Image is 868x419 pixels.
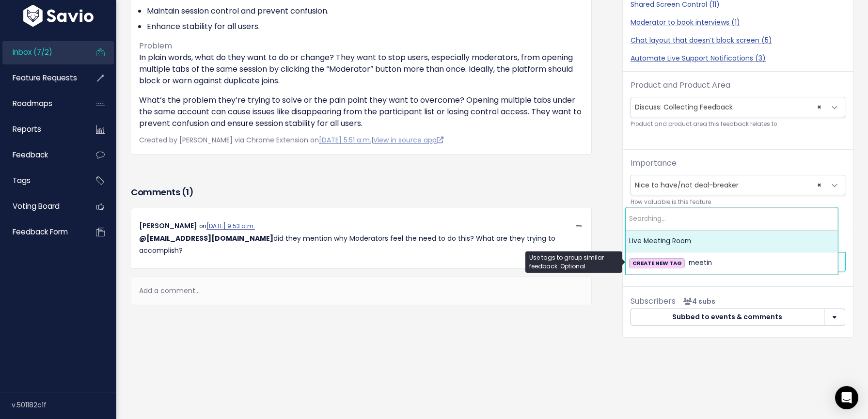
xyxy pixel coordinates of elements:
label: Importance [631,157,677,169]
img: logo-white.9d6f32f41409.svg [21,5,96,27]
li: Maintain session control and prevent confusion. [147,5,584,17]
span: Feedback form [13,227,68,237]
a: Automate Live Support Notifications (3) [631,53,845,63]
a: Moderator to book interviews (1) [631,17,845,28]
div: Use tags to group similar feedback. Optional [525,251,622,273]
small: Product and product area this feedback relates to [631,119,845,129]
span: Inbox (7/2) [13,47,52,57]
span: Nice to have/not deal-breaker [631,175,845,195]
a: [DATE] 9:53 a.m. [206,222,255,230]
a: Roadmaps [2,93,80,115]
h3: Comments ( ) [131,186,592,199]
div: Open Intercom Messenger [835,386,858,409]
a: Chat layout that doesn’t block screen (5) [631,35,845,46]
a: Tags [2,170,80,192]
span: Live Meeting Room [629,236,691,246]
span: Roadmaps [13,98,52,109]
small: How valuable is this feature [631,197,845,207]
strong: CREATE NEW TAG [632,259,682,267]
span: Discuss: Collecting Feedback [631,97,825,117]
div: Add a comment... [131,277,592,305]
span: [PERSON_NAME] [139,221,197,231]
span: <p><strong>Subscribers</strong><br><br> - Kelly Kendziorski<br> - Migui Franco<br> - Alexander De... [679,296,715,306]
div: v.501182c1f [12,392,116,418]
a: Reports [2,118,80,140]
span: meetin [689,257,712,269]
span: × [817,97,821,117]
span: Nice to have/not deal-breaker [631,175,825,195]
li: Enhance stability for all users. [147,21,584,32]
span: Problem [139,40,172,51]
span: Tags [13,175,31,186]
span: Feedback [13,150,48,160]
a: Feature Requests [2,67,80,89]
span: Discuss: Collecting Feedback [631,97,845,117]
span: × [817,175,821,195]
a: Inbox (7/2) [2,41,80,63]
span: Migui Franco [139,233,273,243]
p: What’s the problem they’re trying to solve or the pain point they want to overcome? Opening multi... [139,94,584,129]
span: Subscribers [631,295,676,307]
span: Feature Requests [13,73,77,83]
p: did they mention why Moderators feel the need to do this? What are they trying to accomplish? [139,233,584,257]
span: Voting Board [13,201,60,211]
a: [DATE] 5:51 a.m. [319,135,371,145]
span: Reports [13,124,41,134]
span: 1 [186,186,189,198]
label: Product and Product Area [631,79,730,91]
span: Created by [PERSON_NAME] via Chrome Extension on | [139,135,443,145]
a: Feedback [2,144,80,166]
span: Searching… [629,214,666,223]
span: on [199,222,255,230]
a: Feedback form [2,221,80,243]
p: In plain words, what do they want to do or change? They want to stop users, especially moderators... [139,52,584,87]
a: View in source app [373,135,443,145]
a: Voting Board [2,195,80,217]
button: Subbed to events & comments [631,309,824,326]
